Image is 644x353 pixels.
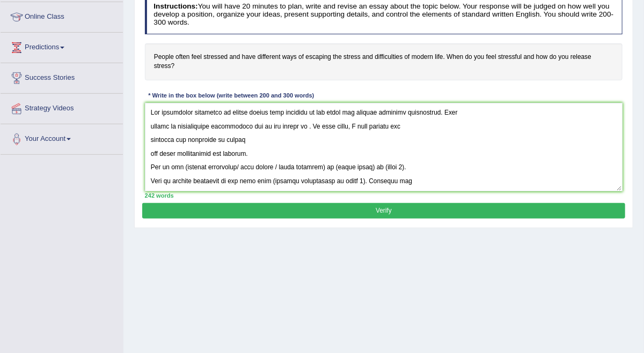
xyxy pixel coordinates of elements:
[153,2,197,10] b: Instructions:
[145,191,623,200] div: 242 words
[142,203,625,219] button: Verify
[145,43,623,80] h4: People often feel stressed and have different ways of escaping the stress and difficulties of mod...
[1,2,123,29] a: Online Class
[1,94,123,121] a: Strategy Videos
[1,124,123,151] a: Your Account
[1,63,123,90] a: Success Stories
[1,33,123,59] a: Predictions
[145,92,318,101] div: * Write in the box below (write between 200 and 300 words)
